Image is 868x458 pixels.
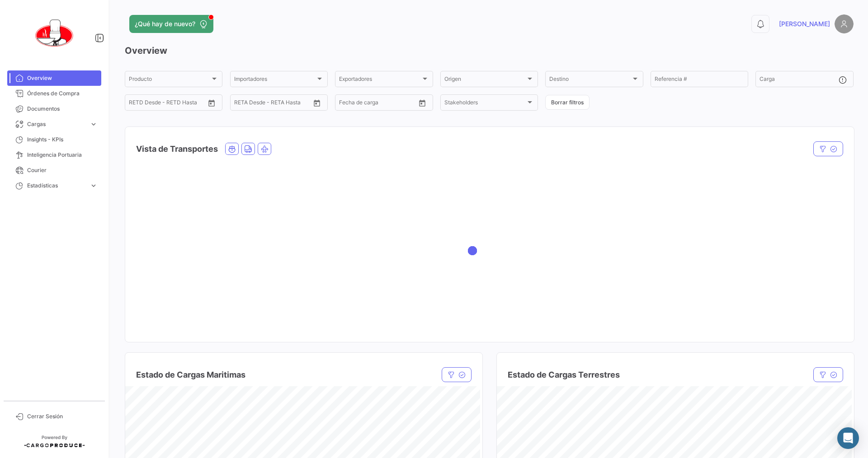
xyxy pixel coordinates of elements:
[7,101,101,117] a: Documentos
[27,151,98,159] span: Inteligencia Portuaria
[837,427,859,449] div: Abrir Intercom Messenger
[545,95,590,110] button: Borrar filtros
[27,105,98,113] span: Documentos
[27,89,98,98] span: Órdenes de Compra
[129,101,145,107] input: Desde
[779,19,830,28] span: [PERSON_NAME]
[205,96,218,110] button: Open calendar
[234,77,316,84] span: Importadores
[27,412,98,421] span: Cerrar Sesión
[234,101,250,107] input: Desde
[444,77,526,84] span: Origen
[27,74,98,82] span: Overview
[136,369,245,381] h4: Estado de Cargas Maritimas
[129,15,213,33] button: ¿Qué hay de nuevo?
[125,44,854,57] h3: Overview
[90,120,98,128] span: expand_more
[339,101,355,107] input: Desde
[7,163,101,178] a: Courier
[32,11,77,56] img: 0621d632-ab00-45ba-b411-ac9e9fb3f036.png
[362,101,398,107] input: Hasta
[27,182,86,190] span: Estadísticas
[7,147,101,163] a: Inteligencia Portuaria
[27,166,98,174] span: Courier
[27,136,98,144] span: Insights - KPIs
[310,96,324,110] button: Open calendar
[129,77,210,84] span: Producto
[135,19,195,28] span: ¿Qué hay de nuevo?
[508,369,620,381] h4: Estado de Cargas Terrestres
[136,143,218,155] h4: Vista de Transportes
[549,77,631,84] span: Destino
[7,132,101,147] a: Insights - KPIs
[415,96,429,110] button: Open calendar
[7,70,101,86] a: Overview
[258,143,271,154] button: Air
[226,143,238,154] button: Ocean
[27,120,86,128] span: Cargas
[151,101,188,107] input: Hasta
[257,101,293,107] input: Hasta
[444,101,526,107] span: Stakeholders
[242,143,255,154] button: Land
[7,86,101,101] a: Órdenes de Compra
[339,77,420,84] span: Exportadores
[90,182,98,190] span: expand_more
[835,14,854,33] img: placeholder-user.png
